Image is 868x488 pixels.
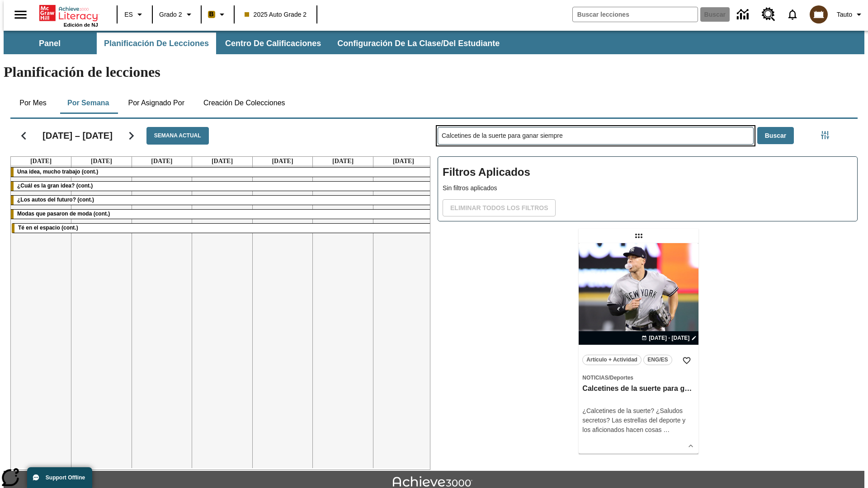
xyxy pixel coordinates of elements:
div: Calendario [3,115,430,470]
button: Lenguaje: ES, Selecciona un idioma [120,6,149,23]
button: Artículo + Actividad [582,355,642,365]
span: Una idea, mucho trabajo (cont.) [17,169,98,175]
div: Filtros Aplicados [438,156,858,221]
div: lesson details [579,243,698,454]
span: Modas que pasaron de moda (cont.) [17,211,110,217]
a: 11 de octubre de 2025 [330,157,355,166]
div: Té en el espacio (cont.) [12,224,433,233]
p: Sin filtros aplicados [443,183,853,193]
span: Edición de NJ [64,22,98,28]
a: 6 de octubre de 2025 [28,157,53,166]
button: Centro de calificaciones [218,33,328,54]
button: Semana actual [146,127,209,145]
a: 12 de octubre de 2025 [391,157,416,166]
h2: Filtros Aplicados [443,161,853,183]
h2: [DATE] – [DATE] [42,130,113,141]
div: Una idea, mucho trabajo (cont.) [11,168,434,177]
div: Subbarra de navegación [4,31,864,54]
span: Noticias [582,375,608,381]
button: Buscar [757,127,794,145]
div: Buscar [430,115,858,470]
button: Escoja un nuevo avatar [804,3,833,26]
span: 2025 Auto Grade 2 [245,10,307,19]
button: Añadir a mis Favoritas [679,352,695,369]
span: ES [124,10,133,19]
a: Centro de recursos, Se abrirá en una pestaña nueva. [756,2,781,27]
button: Perfil/Configuración [833,6,868,23]
button: Menú lateral de filtros [816,126,834,144]
button: Por mes [10,92,56,114]
div: ¿Los autos del futuro? (cont.) [11,196,434,205]
button: Por semana [60,92,116,114]
button: Planificación de lecciones [97,33,216,54]
span: Artículo + Actividad [586,355,637,365]
span: Grado 2 [159,10,182,19]
button: Creación de colecciones [196,92,292,114]
span: Support Offline [46,474,85,481]
a: 9 de octubre de 2025 [210,157,235,166]
div: Subbarra de navegación [4,33,508,54]
span: [DATE] - [DATE] [649,334,689,342]
div: ¿Cuál es la gran idea? (cont.) [11,182,434,191]
a: Notificaciones [781,3,804,26]
span: B [209,9,214,20]
a: 7 de octubre de 2025 [89,157,114,166]
a: 8 de octubre de 2025 [149,157,174,166]
span: Té en el espacio (cont.) [18,225,78,231]
button: Ver más [684,439,698,453]
span: Deportes [610,375,633,381]
span: … [663,426,670,433]
div: ¿Calcetines de la suerte? ¿Saludos secretos? Las estrellas del deporte y los aficionados hacen cosas [582,406,695,435]
span: / [609,375,610,381]
span: Configuración de la clase/del estudiante [337,38,500,49]
button: Configuración de la clase/del estudiante [330,33,507,54]
span: ENG/ES [647,355,668,365]
img: avatar image [810,5,828,23]
h3: Calcetines de la suerte para ganar siempre [582,384,695,394]
span: ¿Cuál es la gran idea? (cont.) [17,183,93,189]
span: Tauto [837,10,852,19]
button: ENG/ES [643,355,672,365]
button: Regresar [12,124,35,147]
span: Panel [39,38,61,49]
a: 10 de octubre de 2025 [270,157,295,166]
div: Lección arrastrable: Calcetines de la suerte para ganar siempre [632,229,646,243]
div: Modas que pasaron de moda (cont.) [11,210,434,219]
span: Planificación de lecciones [104,38,209,49]
button: Panel [5,33,95,54]
button: Support Offline [27,467,92,488]
button: Abrir el menú lateral [7,1,34,28]
button: Por asignado por [121,92,192,114]
a: Centro de información [731,2,756,27]
div: Portada [39,3,98,28]
span: Centro de calificaciones [225,38,321,49]
input: Buscar campo [573,7,698,22]
button: 26 sept - 26 sept Elegir fechas [640,334,698,342]
a: Portada [39,4,98,22]
input: Buscar lecciones [438,127,753,144]
button: Grado: Grado 2, Elige un grado [156,6,198,23]
button: Seguir [120,124,143,147]
h1: Planificación de lecciones [4,64,864,80]
span: Tema: Noticias/Deportes [582,373,695,382]
button: Boost El color de la clase es anaranjado claro. Cambiar el color de la clase. [204,6,231,23]
span: ¿Los autos del futuro? (cont.) [17,197,94,203]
